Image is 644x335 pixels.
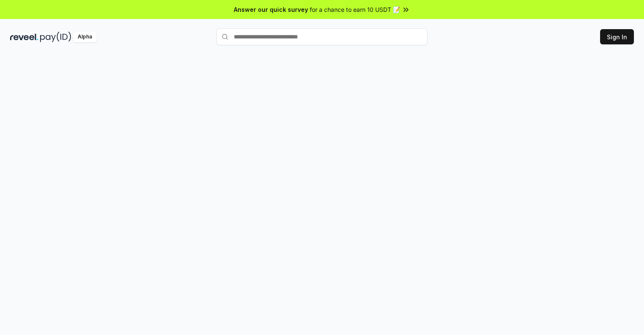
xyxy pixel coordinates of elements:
[234,5,308,14] span: Answer our quick survey
[310,5,400,14] span: for a chance to earn 10 USDT 📝
[40,32,71,42] img: pay_id
[10,32,38,42] img: reveel_dark
[600,29,634,44] button: Sign In
[73,32,97,42] div: Alpha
